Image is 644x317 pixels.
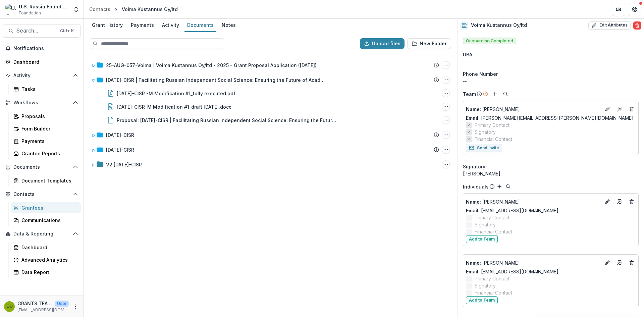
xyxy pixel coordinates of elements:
[463,58,639,65] div: --
[13,164,70,170] span: Documents
[89,73,452,127] div: [DATE]-CISR | Facilitating Russian Independent Social Science: Ensuring the Future of Academic Jo...
[628,198,636,206] button: Deletes
[603,105,611,113] button: Edit
[106,146,134,153] div: [DATE]-CISR
[89,87,452,100] div: [DATE]-CISR -M Modification #1_fully executed.pdf22-DEC-25-CISR -M Modification #1_fully executed...
[466,259,601,266] a: Name: [PERSON_NAME]
[466,106,601,113] a: Name: [PERSON_NAME]
[19,10,41,16] span: Foundation
[11,175,81,186] a: Document Templates
[360,38,405,49] button: Upload files
[21,269,75,276] div: Data Report
[466,198,601,205] p: [PERSON_NAME]
[21,150,75,157] div: Grantee Reports
[466,260,481,266] span: Name :
[219,19,238,32] a: Notes
[475,282,496,289] span: Signatory
[466,269,480,274] span: Email:
[442,146,450,154] button: 22-AUG-30-CISR Options
[128,19,157,32] a: Payments
[21,177,75,184] div: Document Templates
[21,86,75,93] div: Tasks
[466,235,498,243] button: Add to Team
[59,27,75,35] div: Ctrl + K
[219,20,238,30] div: Notes
[612,3,625,16] button: Partners
[471,22,527,28] h2: Voima Kustannus Oy/ltd
[442,76,450,84] button: 22-DEC-25-CISR | Facilitating Russian Independent Social Science: Ensuring the Future of Academic...
[466,198,601,205] a: Name: [PERSON_NAME]
[89,6,110,13] div: Contacts
[5,4,16,15] img: U.S. Russia Foundation
[16,28,56,34] span: Search...
[463,183,489,190] p: Individuals
[89,73,452,87] div: [DATE]-CISR | Facilitating Russian Independent Social Science: Ensuring the Future of Academic Jo...
[442,116,450,124] button: Proposal: 22-DEC-25-CISR | Facilitating Russian Independent Social Science: Ensuring the Future o...
[184,20,216,30] div: Documents
[614,104,625,114] a: Go to contact
[11,254,81,265] a: Advanced Analytics
[475,128,496,136] span: Signatory
[87,4,113,14] a: Contacts
[89,58,452,72] div: 25-AUG-057-Voima | Voima Kustannus Oy/ltd - 2025 - Grant Proposal Application ([DATE]) 25-AUG-057...
[89,100,452,113] div: [DATE]-CISR-M Modification #1_draft [DATE].docx22-DEC-25-CISR-M Modification #1_draft 2-16-22.doc...
[504,182,512,191] button: Search
[475,275,509,282] span: Primary Contact
[87,4,180,14] nav: breadcrumb
[466,106,601,113] p: [PERSON_NAME]
[184,19,216,32] a: Documents
[13,73,70,78] span: Activity
[89,143,452,156] div: [DATE]-CISR22-AUG-30-CISR Options
[106,62,317,69] div: 25-AUG-057-Voima | Voima Kustannus Oy/ltd - 2025 - Grant Proposal Application ([DATE])
[466,106,481,112] span: Name :
[71,3,81,16] button: Open entity switcher
[3,228,81,239] button: Open Data & Reporting
[21,138,75,145] div: Payments
[614,196,625,207] a: Go to contact
[466,208,480,213] span: Email:
[442,89,450,97] button: 22-DEC-25-CISR -M Modification #1_fully executed.pdf Options
[89,158,452,171] div: V2 [DATE]-CISRV2 22-DEC-25-CISR Options
[442,160,450,168] button: V2 22-DEC-25-CISR Options
[11,242,81,253] a: Dashboard
[13,58,75,65] div: Dashboard
[21,256,75,263] div: Advanced Analytics
[463,77,639,85] div: --
[463,70,498,77] span: Phone Number
[19,3,69,10] div: U.S. Russia Foundation
[106,131,134,139] div: [DATE]-CISR
[11,123,81,134] a: Form Builder
[588,21,631,30] button: Edit Attributes
[463,51,472,58] span: DBA
[475,221,496,228] span: Signatory
[3,162,81,172] button: Open Documents
[491,90,499,98] button: Add
[463,38,516,44] span: Onboarding Completed
[21,217,75,224] div: Communications
[463,163,485,170] span: Signatory
[55,301,69,307] p: User
[475,136,512,143] span: Financial Contact
[159,20,182,30] div: Activity
[21,204,75,211] div: Grantees
[17,307,69,313] p: [EMAIL_ADDRESS][DOMAIN_NAME]
[475,121,509,128] span: Primary Contact
[13,46,78,51] span: Notifications
[89,113,452,127] div: Proposal: [DATE]-CISR | Facilitating Russian Independent Social Science: Ensuring the Future of A...
[117,117,338,124] div: Proposal: [DATE]-CISR | Facilitating Russian Independent Social Science: Ensuring the Future of A...
[3,97,81,108] button: Open Workflows
[466,114,634,121] a: Email: [PERSON_NAME][EMAIL_ADDRESS][PERSON_NAME][DOMAIN_NAME]
[442,61,450,69] button: 25-AUG-057-Voima | Voima Kustannus Oy/ltd - 2025 - Grant Proposal Application (August 2025) Options
[3,43,81,54] button: Notifications
[603,259,611,267] button: Edit
[466,199,481,205] span: Name :
[466,207,558,214] a: Email: [EMAIL_ADDRESS][DOMAIN_NAME]
[89,128,452,142] div: [DATE]-CISR20-AUG-01-CISR Options
[122,6,178,13] div: Voima Kustannus Oy/ltd
[475,289,512,296] span: Financial Contact
[442,131,450,139] button: 20-AUG-01-CISR Options
[21,244,75,251] div: Dashboard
